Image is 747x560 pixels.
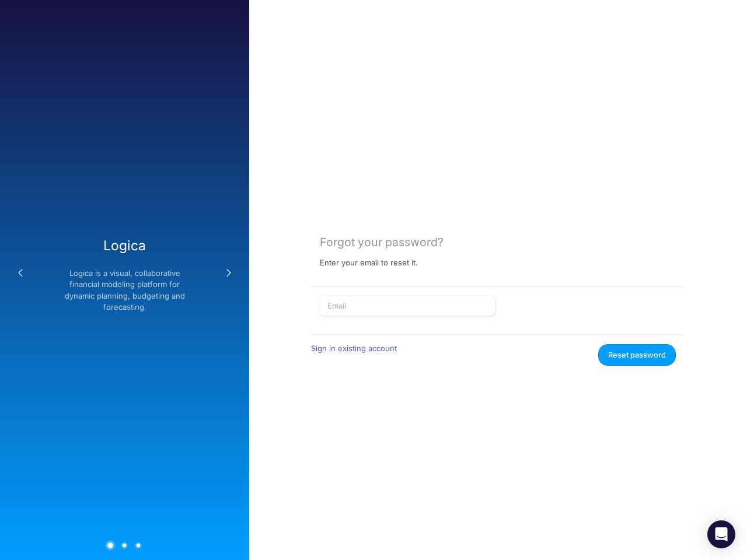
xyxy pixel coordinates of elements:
[320,296,495,316] input: Email
[320,236,676,249] div: Forgot your password?
[56,268,193,313] p: Logica is a visual, collaborative financial modeling platform for dynamic planning, budgeting and...
[9,261,32,285] button: Previous
[121,542,128,548] button: 2
[217,261,240,285] button: Next
[707,520,735,548] div: Open Intercom Messenger
[598,344,676,366] button: Reset password
[135,542,142,548] button: 3
[311,344,397,353] a: Sign in existing account
[106,540,116,550] button: 1
[56,237,193,253] h3: Logica
[320,258,418,268] p: Enter your email to reset it.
